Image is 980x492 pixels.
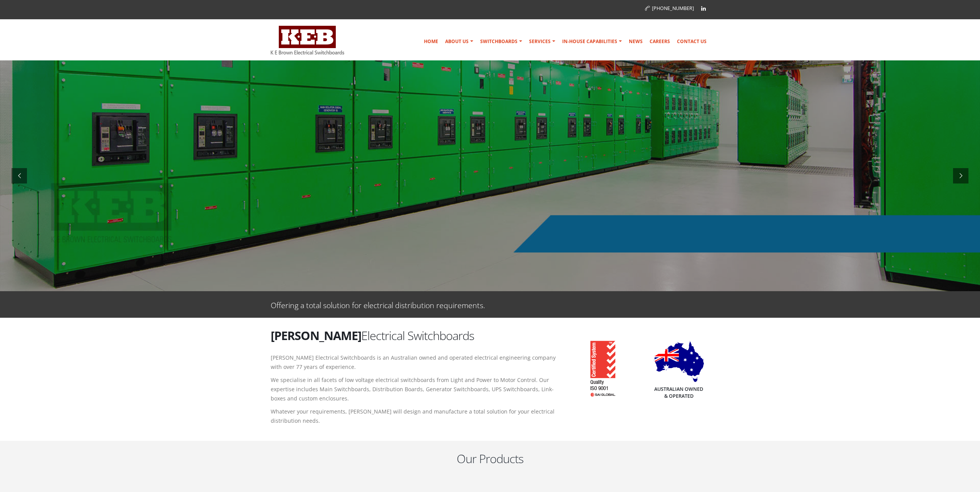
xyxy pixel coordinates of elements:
[271,353,560,372] p: [PERSON_NAME] Electrical Switchboards is an Australian owned and operated electrical engineering ...
[421,34,441,49] a: Home
[477,34,525,49] a: Switchboards
[647,34,673,49] a: Careers
[271,407,560,425] p: Whatever your requirements, [PERSON_NAME] will design and manufacture a total solution for your e...
[526,34,558,49] a: Services
[271,375,560,403] p: We specialise in all facets of low voltage electrical switchboards from Light and Power to Motor ...
[271,327,361,344] strong: [PERSON_NAME]
[698,3,709,14] a: Linkedin
[271,26,344,55] img: K E Brown Electrical Switchboards
[626,34,646,49] a: News
[271,450,710,467] h2: Our Products
[581,337,616,397] img: K E Brown ISO 9001 Accreditation
[271,327,560,344] h2: Electrical Switchboards
[645,5,694,12] a: [PHONE_NUMBER]
[654,386,704,400] h5: Australian Owned & Operated
[674,34,710,49] a: Contact Us
[442,34,476,49] a: About Us
[559,34,625,49] a: In-house Capabilities
[271,299,485,310] p: Offering a total solution for electrical distribution requirements.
